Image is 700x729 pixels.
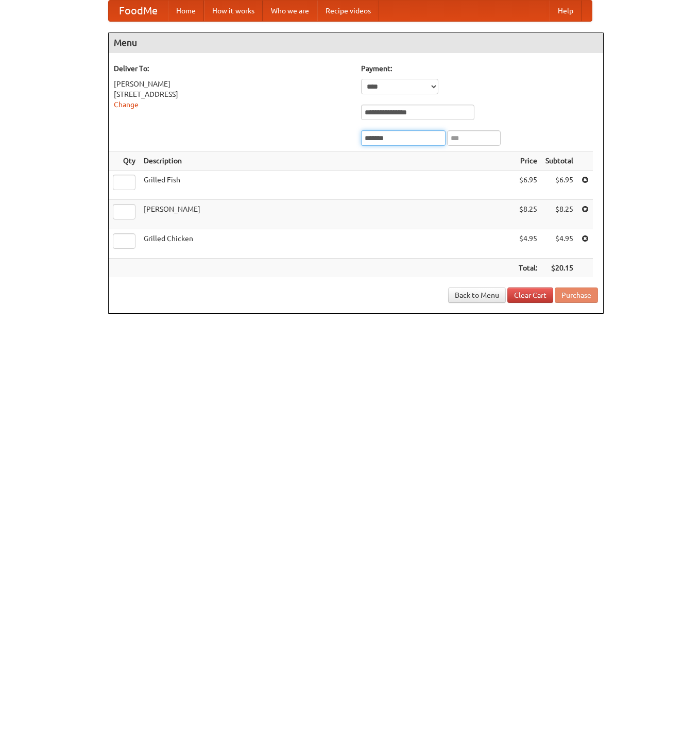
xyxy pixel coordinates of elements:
[114,100,139,109] a: Change
[140,200,515,229] td: [PERSON_NAME]
[109,32,603,53] h4: Menu
[515,259,541,278] th: Total:
[114,79,351,89] div: [PERSON_NAME]
[317,1,379,21] a: Recipe videos
[515,171,541,200] td: $6.95
[515,229,541,259] td: $4.95
[140,171,515,200] td: Grilled Fish
[515,200,541,229] td: $8.25
[109,151,140,171] th: Qty
[140,229,515,259] td: Grilled Chicken
[555,287,598,303] button: Purchase
[515,151,541,171] th: Price
[263,1,317,21] a: Who we are
[168,1,204,21] a: Home
[114,63,351,74] h5: Deliver To:
[541,200,577,229] td: $8.25
[361,63,598,74] h5: Payment:
[109,1,168,21] a: FoodMe
[541,229,577,259] td: $4.95
[114,89,351,99] div: [STREET_ADDRESS]
[541,171,577,200] td: $6.95
[448,287,506,303] a: Back to Menu
[550,1,582,21] a: Help
[507,287,553,303] a: Clear Cart
[541,259,577,278] th: $20.15
[204,1,263,21] a: How it works
[140,151,515,171] th: Description
[541,151,577,171] th: Subtotal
